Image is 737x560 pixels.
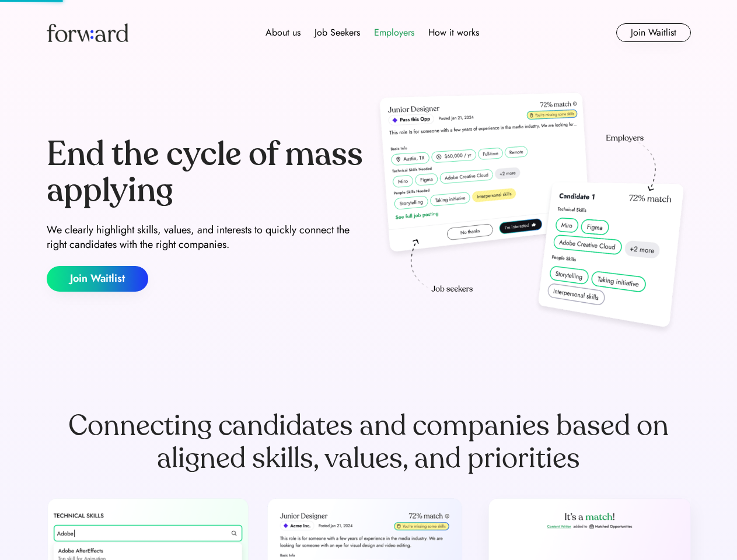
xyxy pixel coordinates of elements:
[374,26,414,40] div: Employers
[47,23,128,42] img: Forward logo
[373,89,691,339] img: hero-image.png
[428,26,479,40] div: How it works
[266,26,301,40] div: About us
[47,136,364,208] div: End the cycle of mass applying
[47,409,691,475] div: Connecting candidates and companies based on aligned skills, values, and priorities
[47,223,364,252] div: We clearly highlight skills, values, and interests to quickly connect the right candidates with t...
[47,266,148,292] button: Join Waitlist
[616,23,691,42] button: Join Waitlist
[315,26,360,40] div: Job Seekers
